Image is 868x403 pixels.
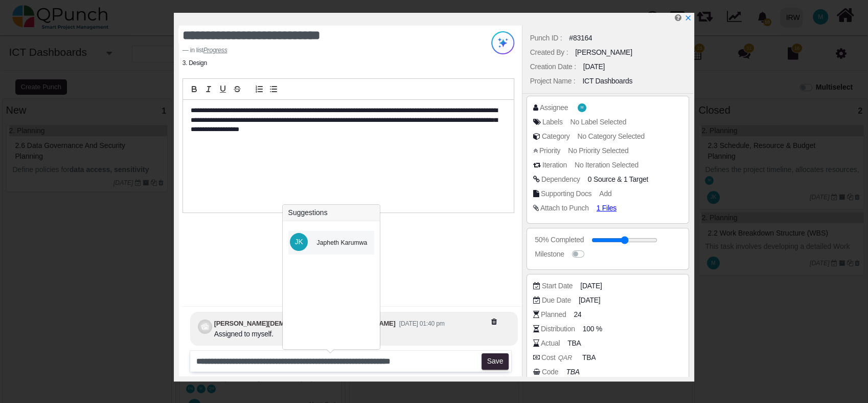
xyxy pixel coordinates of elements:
footer: in list [182,46,456,55]
span: No Priority Selected [568,146,628,155]
small: [DATE] 01:40 pm [399,320,445,327]
span: Japheth Karumwa [290,233,308,251]
svg: x [684,14,692,22]
li: 3. Design [182,58,207,68]
div: ICT Dashboards [582,76,632,87]
div: Japheth Karumwa [317,238,368,247]
div: Attach to Punch [540,203,589,214]
u: Progress [203,47,227,54]
h3: Suggestions [283,205,380,221]
div: Supporting Docs [541,188,591,199]
div: Created By : [530,47,568,58]
div: Actual [541,338,560,349]
span: [DATE] [579,295,600,306]
div: Project Name : [530,76,576,87]
div: Labels [542,117,563,128]
span: TBA [582,352,596,363]
i: Help [675,14,681,22]
div: Priority [539,145,560,156]
span: 24 [574,309,581,320]
div: [PERSON_NAME] [575,47,632,58]
div: Assigned to myself. [214,329,393,340]
div: Creation Date : [530,61,576,72]
span: 0 Source [588,175,615,183]
div: #83164 [569,33,592,44]
span: Add [599,189,611,198]
div: Iteration [542,160,567,171]
span: JK [294,238,303,245]
div: 50% Completed [535,235,584,245]
span: No Label Selected [570,118,627,126]
b: [PERSON_NAME][DEMOGRAPHIC_DATA][PERSON_NAME] [214,320,396,327]
div: Planned [541,309,566,320]
div: Code [542,367,558,377]
span: 1 Files [597,204,616,212]
div: Dependency [541,174,580,185]
span: <div class="badge badge-secondary"> 3.2 Detailed design (LLD) [1] FS</div> [624,175,648,183]
span: No Iteration Selected [575,161,638,169]
div: Category [542,131,570,142]
span: M [581,106,583,110]
span: Muhammad.shoaib [578,103,586,112]
div: Distribution [541,324,575,334]
i: TBA [566,368,579,376]
span: No Category Selected [578,132,645,140]
span: & [588,174,648,185]
span: 100 % [583,324,602,334]
i: QAR [556,351,575,364]
div: Punch ID : [530,33,562,44]
span: [DATE] [580,281,602,291]
div: Start Date [542,281,573,291]
span: TBA [567,338,581,349]
div: Due Date [542,295,571,306]
img: Try writing with AI [491,31,514,54]
button: Save [482,353,509,370]
div: Assignee [540,102,568,113]
cite: Source Title [203,47,227,54]
div: Cost [541,352,575,363]
div: [DATE] [583,61,605,72]
div: Milestone [535,249,564,260]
